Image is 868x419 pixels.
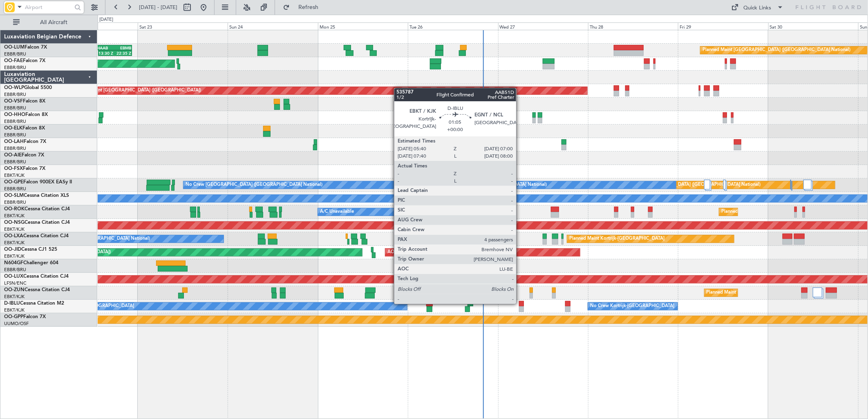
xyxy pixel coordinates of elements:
[4,207,25,212] span: OO-ROK
[4,126,22,131] span: OO-ELK
[115,51,132,56] div: 22:35 Z
[4,58,45,63] a: OO-FAEFalcon 7X
[744,4,772,12] div: Quick Links
[387,246,477,259] div: AOG Maint Kortrijk-[GEOGRAPHIC_DATA]
[4,58,23,63] span: OO-FAE
[4,99,45,104] a: OO-VSFFalcon 8X
[4,226,25,232] a: EBKT/KJK
[4,267,26,273] a: EBBR/BRU
[4,112,25,117] span: OO-HHO
[4,112,48,117] a: OO-HHOFalcon 8X
[114,45,131,50] div: EBMB
[4,180,72,185] a: OO-GPEFalcon 900EX EASy II
[4,247,57,252] a: OO-JIDCessna CJ1 525
[410,179,547,191] div: No Crew [GEOGRAPHIC_DATA] ([GEOGRAPHIC_DATA] National)
[4,213,25,219] a: EBKT/KJK
[4,253,25,259] a: EBKT/KJK
[707,287,802,299] div: Planned Maint Kortrijk-[GEOGRAPHIC_DATA]
[4,307,25,313] a: EBKT/KJK
[4,126,45,131] a: OO-ELKFalcon 8X
[4,234,69,238] a: OO-LXACessna Citation CJ4
[4,193,24,198] span: OO-SLM
[4,193,69,198] a: OO-SLMCessna Citation XLS
[4,240,25,246] a: EBKT/KJK
[97,45,114,50] div: HAAB
[4,166,45,171] a: OO-FSXFalcon 7X
[590,300,674,312] div: No Crew Kortrijk-[GEOGRAPHIC_DATA]
[25,1,72,13] input: Airport
[702,44,850,56] div: Planned Maint [GEOGRAPHIC_DATA] ([GEOGRAPHIC_DATA] National)
[21,20,86,25] span: All Aircraft
[4,261,58,265] a: N604GFChallenger 604
[4,85,24,90] span: OO-WLP
[721,206,817,218] div: Planned Maint Kortrijk-[GEOGRAPHIC_DATA]
[4,288,25,292] span: OO-ZUN
[4,294,25,300] a: EBKT/KJK
[613,179,761,191] div: Planned Maint [GEOGRAPHIC_DATA] ([GEOGRAPHIC_DATA] National)
[4,199,26,205] a: EBBR/BRU
[99,51,115,56] div: 13:30 Z
[4,301,20,306] span: D-IBLU
[4,51,26,57] a: EBBR/BRU
[498,22,588,30] div: Wed 27
[4,186,26,192] a: EBBR/BRU
[4,153,44,158] a: OO-AIEFalcon 7X
[4,145,26,152] a: EBBR/BRU
[4,45,47,50] a: OO-LUMFalcon 7X
[4,314,23,319] span: OO-GPP
[4,172,25,178] a: EBKT/KJK
[318,22,408,30] div: Mon 25
[4,45,25,50] span: OO-LUM
[4,247,21,252] span: OO-JID
[588,22,678,30] div: Thu 28
[4,280,27,286] a: LFSN/ENC
[4,118,26,125] a: EBBR/BRU
[4,261,23,265] span: N604GF
[4,301,64,306] a: D-IBLUCessna Citation M2
[4,166,23,171] span: OO-FSX
[9,16,89,29] button: All Aircraft
[4,220,25,225] span: OO-NSG
[4,105,26,111] a: EBBR/BRU
[678,22,768,30] div: Fri 29
[279,1,328,14] button: Refresh
[4,65,26,71] a: EBBR/BRU
[228,22,318,30] div: Sun 24
[4,153,22,158] span: OO-AIE
[4,274,23,279] span: OO-LUX
[291,4,326,10] span: Refresh
[727,1,788,14] button: Quick Links
[4,234,23,238] span: OO-LXA
[4,207,70,212] a: OO-ROKCessna Citation CJ4
[99,16,113,23] div: [DATE]
[4,85,52,90] a: OO-WLPGlobal 5500
[4,132,26,138] a: EBBR/BRU
[4,220,70,225] a: OO-NSGCessna Citation CJ4
[569,233,664,245] div: Planned Maint Kortrijk-[GEOGRAPHIC_DATA]
[4,159,26,165] a: EBBR/BRU
[408,22,498,30] div: Tue 26
[4,139,46,144] a: OO-LAHFalcon 7X
[186,179,322,191] div: No Crew [GEOGRAPHIC_DATA] ([GEOGRAPHIC_DATA] National)
[4,288,70,292] a: OO-ZUNCessna Citation CJ4
[4,321,29,327] a: UUMO/OSF
[72,85,201,97] div: Planned Maint [GEOGRAPHIC_DATA] ([GEOGRAPHIC_DATA])
[4,91,26,98] a: EBBR/BRU
[4,180,23,185] span: OO-GPE
[4,139,24,144] span: OO-LAH
[139,4,177,11] span: [DATE] - [DATE]
[4,274,69,279] a: OO-LUXCessna Citation CJ4
[768,22,858,30] div: Sat 30
[4,314,46,319] a: OO-GPPFalcon 7X
[320,206,354,218] div: A/C Unavailable
[138,22,228,30] div: Sat 23
[4,99,23,104] span: OO-VSF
